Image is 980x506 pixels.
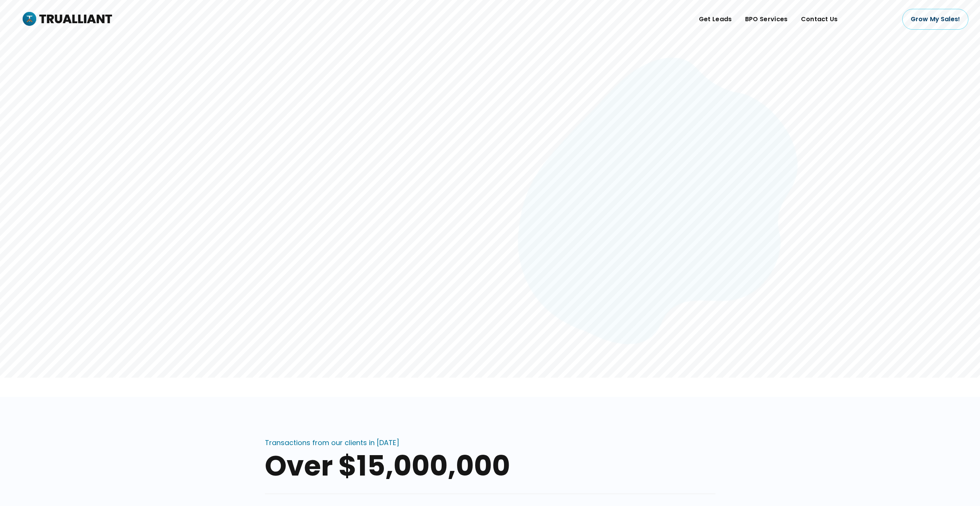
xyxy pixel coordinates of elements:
[801,13,838,25] span: Contact Us
[265,452,715,480] div: Over $15,000,000
[265,439,399,447] div: Transactions from our clients in [DATE]
[902,9,968,30] a: Grow My Sales!
[699,13,732,25] span: Get Leads
[745,13,788,25] span: BPO Services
